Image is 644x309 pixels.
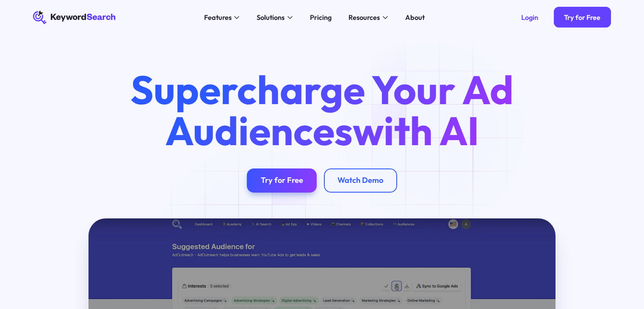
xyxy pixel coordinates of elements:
[554,7,611,28] a: Try for Free
[337,176,383,185] div: Watch Demo
[405,12,425,23] div: About
[304,11,337,25] a: Pricing
[114,69,529,151] h1: Supercharge Your Ad Audiences
[348,12,380,23] div: Resources
[261,176,303,185] div: Try for Free
[511,7,548,28] a: Login
[204,12,232,23] div: Features
[353,105,479,155] span: with AI
[521,13,538,22] div: Login
[257,12,285,23] div: Solutions
[564,13,600,22] div: Try for Free
[310,12,332,23] div: Pricing
[400,11,430,25] a: About
[247,168,317,193] a: Try for Free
